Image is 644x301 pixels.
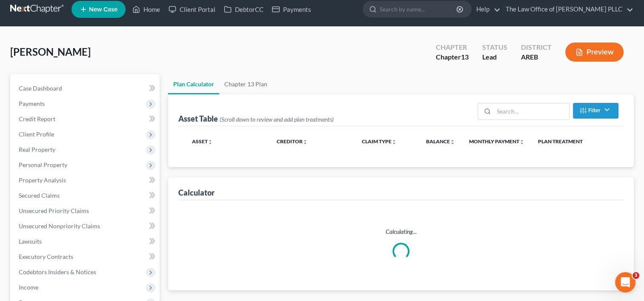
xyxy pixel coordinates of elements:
a: Lawsuits [12,234,160,249]
iframe: Intercom live chat [615,272,635,292]
a: Claim Typeunfold_more [362,138,397,145]
i: unfold_more [303,139,308,145]
span: Secured Claims [19,192,60,199]
a: Executory Contracts [12,249,160,264]
span: New Case [89,6,117,13]
a: Client Portal [164,2,220,17]
span: Codebtors Insiders & Notices [19,268,96,275]
a: Creditorunfold_more [277,138,308,145]
a: Payments [268,2,315,17]
span: Payments [19,100,45,107]
span: Lawsuits [19,238,42,245]
a: Unsecured Nonpriority Claims [12,219,160,234]
i: unfold_more [392,139,397,145]
a: Chapter 13 Plan [219,74,272,94]
span: Real Property [19,146,55,153]
div: AREB [521,52,552,62]
a: The Law Office of [PERSON_NAME] PLLC [501,2,633,17]
a: DebtorCC [220,2,268,17]
span: Income [19,284,38,291]
a: Secured Claims [12,188,160,203]
span: Unsecured Nonpriority Claims [19,222,100,230]
a: Balanceunfold_more [426,138,455,145]
div: District [521,43,552,52]
div: Asset Table [178,114,334,124]
a: Home [128,2,164,17]
span: Personal Property [19,161,67,168]
div: Status [482,43,507,52]
span: (Scroll down to review and add plan treatments) [220,116,334,123]
a: Case Dashboard [12,81,160,96]
span: Client Profile [19,131,54,138]
div: Chapter [436,43,469,52]
span: Case Dashboard [19,85,62,92]
span: Executory Contracts [19,253,73,260]
i: unfold_more [450,139,455,145]
div: Calculator [178,187,215,198]
a: Unsecured Priority Claims [12,203,160,219]
button: Preview [565,43,624,62]
span: Unsecured Priority Claims [19,207,89,214]
i: unfold_more [519,139,524,145]
span: Credit Report [19,115,55,122]
span: 13 [461,53,469,61]
input: Search by name... [380,1,458,17]
a: Assetunfold_more [192,138,213,145]
a: Property Analysis [12,173,160,188]
a: Help [472,2,501,17]
i: unfold_more [208,139,213,145]
input: Search... [494,103,569,119]
span: Property Analysis [19,176,66,184]
a: Monthly Paymentunfold_more [469,138,524,145]
a: Credit Report [12,111,160,127]
div: Lead [482,52,507,62]
button: Filter [573,103,618,119]
th: Plan Treatment [531,133,617,150]
span: [PERSON_NAME] [10,45,91,58]
a: Plan Calculator [168,74,219,94]
div: Chapter [436,52,469,62]
span: 3 [633,272,639,279]
p: Calculating... [185,227,617,236]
